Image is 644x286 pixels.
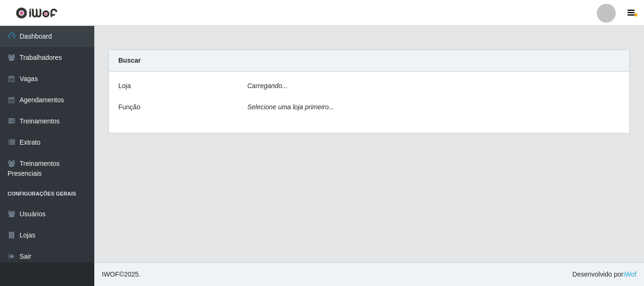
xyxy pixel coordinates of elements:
span: IWOF [102,270,119,278]
label: Função [118,102,140,112]
strong: Buscar [118,57,140,64]
span: Desenvolvido por [572,270,636,279]
i: Selecione uma loja primeiro... [248,103,334,111]
img: CoreUI Logo [16,7,58,19]
label: Loja [118,81,131,91]
a: iWof [623,270,636,278]
i: Carregando... [248,82,288,90]
span: © 2025 . [102,270,140,279]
